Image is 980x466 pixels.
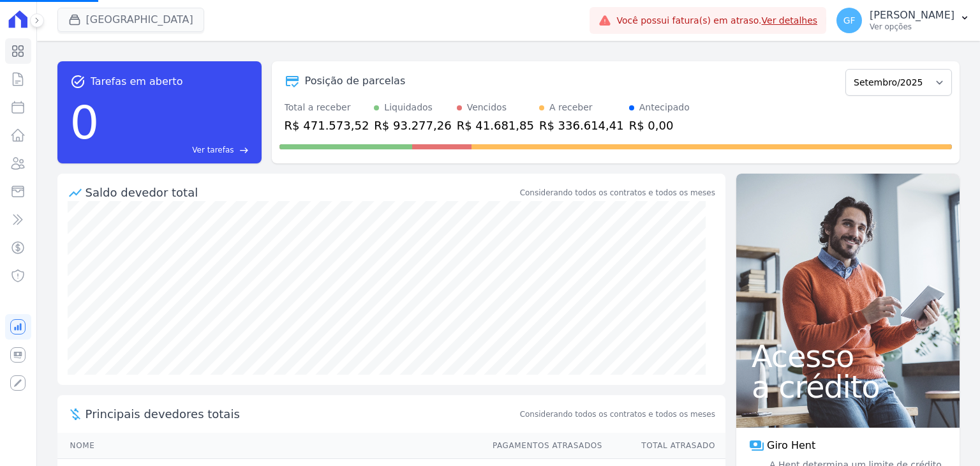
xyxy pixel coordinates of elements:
div: Total a receber [285,101,369,114]
span: Ver tarefas [192,144,234,156]
div: Considerando todos os contratos e todos os meses [520,187,715,199]
button: [GEOGRAPHIC_DATA] [57,8,204,32]
span: Considerando todos os contratos e todos os meses [520,409,715,420]
th: Pagamentos Atrasados [480,433,603,459]
div: Vencidos [467,101,507,114]
span: Acesso [752,341,944,372]
div: R$ 471.573,52 [285,117,369,134]
div: Posição de parcelas [305,73,406,89]
div: R$ 336.614,41 [539,117,624,134]
div: Antecipado [639,101,690,114]
span: Você possui fatura(s) em atraso. [616,14,817,27]
th: Nome [57,433,480,459]
div: Saldo devedor total [85,184,517,201]
div: R$ 41.681,85 [457,117,534,134]
span: east [239,146,249,155]
button: GF [PERSON_NAME] Ver opções [826,3,980,38]
div: A receber [549,101,593,114]
span: a crédito [752,372,944,402]
a: Ver tarefas east [104,144,248,156]
th: Total Atrasado [603,433,725,459]
p: Ver opções [870,22,954,32]
div: R$ 93.277,26 [374,117,451,134]
span: GF [843,16,856,25]
span: Tarefas em aberto [91,74,183,89]
p: [PERSON_NAME] [870,9,954,22]
div: 0 [70,89,100,156]
div: R$ 0,00 [629,117,690,134]
div: Liquidados [384,101,433,114]
a: Ver detalhes [762,15,818,26]
span: task_alt [70,74,85,89]
span: Giro Hent [767,438,815,453]
span: Principais devedores totais [85,405,517,423]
